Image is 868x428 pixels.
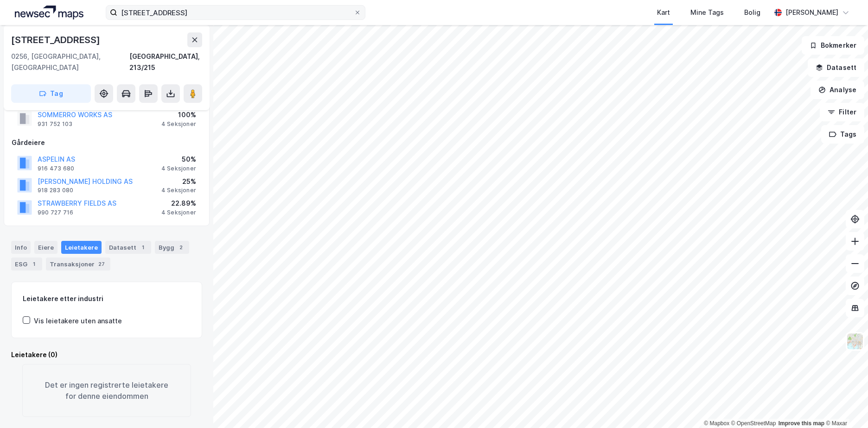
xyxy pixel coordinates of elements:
[802,36,864,55] button: Bokmerker
[129,51,202,73] div: [GEOGRAPHIC_DATA], 213/215
[11,349,202,360] div: Leietakere (0)
[155,241,189,254] div: Bygg
[96,259,107,269] div: 27
[11,241,31,254] div: Info
[779,420,824,427] a: Improve this map
[34,241,57,254] div: Eiere
[846,333,864,350] img: Z
[38,209,73,216] div: 990 727 716
[15,6,83,19] img: logo.a4113a55bc3d86da70a041830d287a7e.svg
[785,7,838,18] div: [PERSON_NAME]
[117,6,354,19] input: Søk på adresse, matrikkel, gårdeiere, leietakere eller personer
[161,187,196,194] div: 4 Seksjoner
[105,241,151,254] div: Datasett
[744,7,760,18] div: Bolig
[161,154,196,165] div: 50%
[808,58,864,77] button: Datasett
[46,258,110,271] div: Transaksjoner
[821,125,864,144] button: Tags
[11,32,102,47] div: [STREET_ADDRESS]
[822,384,868,428] iframe: Chat Widget
[820,103,864,121] button: Filter
[822,384,868,428] div: Kontrollprogram for chat
[811,81,864,99] button: Analyse
[12,137,202,148] div: Gårdeiere
[11,258,42,271] div: ESG
[38,187,73,194] div: 918 283 080
[161,120,196,128] div: 4 Seksjoner
[138,243,147,252] div: 1
[161,209,196,216] div: 4 Seksjoner
[176,243,185,252] div: 2
[161,176,196,187] div: 25%
[61,241,102,254] div: Leietakere
[11,51,129,73] div: 0256, [GEOGRAPHIC_DATA], [GEOGRAPHIC_DATA]
[161,165,196,172] div: 4 Seksjoner
[161,109,196,120] div: 100%
[161,198,196,209] div: 22.89%
[11,84,91,103] button: Tag
[38,120,72,128] div: 931 752 103
[22,364,191,417] div: Det er ingen registrerte leietakere for denne eiendommen
[38,165,74,172] div: 916 473 680
[34,315,122,327] div: Vis leietakere uten ansatte
[690,7,724,18] div: Mine Tags
[29,259,38,269] div: 1
[731,420,776,427] a: OpenStreetMap
[23,293,191,304] div: Leietakere etter industri
[657,7,670,18] div: Kart
[704,420,729,427] a: Mapbox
